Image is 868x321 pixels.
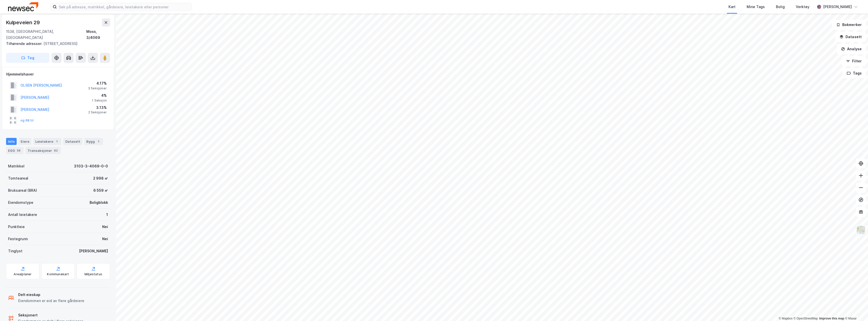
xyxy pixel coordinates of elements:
div: 2 Seksjoner [88,110,107,114]
img: newsec-logo.f6e21ccffca1b3a03d2d.png [8,2,38,11]
div: Punktleie [8,224,25,230]
img: Z [856,225,866,235]
div: Kontrollprogram for chat [843,297,868,321]
div: 1538, [GEOGRAPHIC_DATA], [GEOGRAPHIC_DATA] [6,29,86,41]
div: Boligblokk [90,200,108,206]
div: [STREET_ADDRESS] [6,41,106,47]
div: Tinglyst [8,248,22,254]
div: Kart [728,4,736,10]
a: OpenStreetMap [794,317,818,320]
div: Arealplaner [14,272,32,276]
div: [PERSON_NAME] [79,248,108,254]
div: Eiendommen er eid av flere gårdeiere [18,298,84,304]
div: Nei [102,224,108,230]
span: Tilhørende adresser: [6,41,43,46]
div: 1 Seksjon [92,98,107,103]
div: 6 559 ㎡ [93,187,108,193]
div: Miljøstatus [85,272,102,276]
div: Transaksjoner [25,147,61,154]
div: Eiere [19,138,31,145]
button: Tags [843,68,866,78]
div: Festegrunn [8,236,28,242]
div: 58 [16,148,21,153]
div: Matrikkel [8,163,24,169]
input: Søk på adresse, matrikkel, gårdeiere, leietakere eller personer [57,3,192,11]
div: 2 998 ㎡ [93,175,108,181]
a: Improve this map [819,317,844,320]
div: Seksjonert [18,312,83,318]
button: Filter [842,56,866,66]
div: Eiendomstype [8,200,33,206]
div: 4.17% [88,80,107,86]
div: Datasett [63,138,82,145]
div: 3 Seksjoner [88,86,107,90]
div: Delt eieskap [18,292,84,298]
div: ESG [6,147,23,154]
button: Analyse [837,44,866,54]
div: Bolig [776,4,785,10]
button: Datasett [835,32,866,42]
div: Antall leietakere [8,212,37,218]
iframe: Chat Widget [843,297,868,321]
div: Kommunekart [47,272,69,276]
div: Bygg [84,138,103,145]
div: Hjemmelshaver [6,71,110,77]
div: 1 [106,212,108,218]
div: 1 [96,139,101,144]
div: Tomteareal [8,175,28,181]
div: Kulpeveien 29 [6,18,41,27]
div: 3103-3-4069-0-0 [74,163,108,169]
a: Mapbox [779,317,793,320]
div: Info [6,138,17,145]
div: 1 [54,139,59,144]
div: [PERSON_NAME] [823,4,852,10]
div: 62 [53,148,59,153]
button: Tag [6,53,49,63]
div: Bruksareal (BRA) [8,187,37,193]
div: Nei [102,236,108,242]
div: Moss, 3/4069 [86,29,110,41]
div: 3.13% [88,105,107,111]
button: Bokmerker [832,20,866,30]
div: Leietakere [33,138,61,145]
div: 4% [92,92,107,98]
div: Mine Tags [747,4,765,10]
div: Verktøy [796,4,809,10]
